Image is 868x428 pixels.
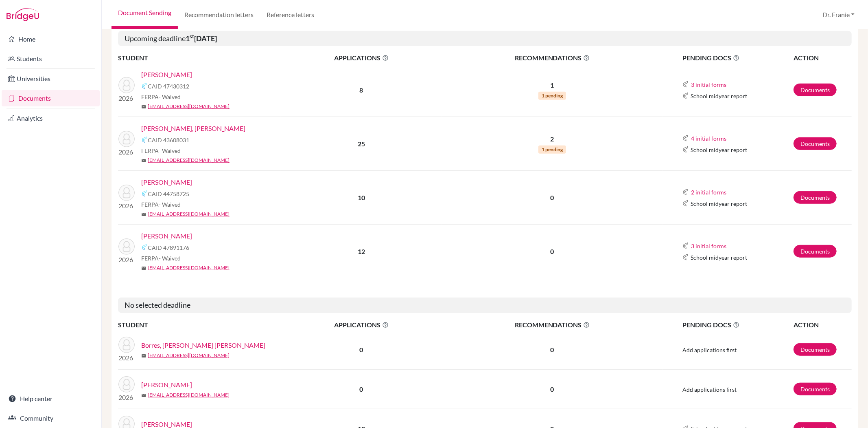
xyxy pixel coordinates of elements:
[2,110,100,126] a: Analytics
[819,7,858,22] button: Dr. Eranie
[118,376,135,393] img: Chang, Jacqueline Ning
[682,200,689,207] img: Common App logo
[682,135,689,141] img: Common App logo
[2,71,100,87] a: Universities
[682,254,689,260] img: Common App logo
[141,244,148,251] img: Common App logo
[141,266,146,271] span: mail
[538,92,566,100] span: 1 pending
[691,253,747,262] span: School midyear report
[148,190,189,198] span: CAID 44758725
[148,210,230,218] a: [EMAIL_ADDRESS][DOMAIN_NAME]
[141,177,192,187] a: [PERSON_NAME]
[442,384,662,394] p: 0
[118,238,135,255] img: Vincenti, Sorafina
[118,53,281,63] th: STUDENT
[118,255,135,265] p: 2026
[148,391,230,399] a: [EMAIL_ADDRESS][DOMAIN_NAME]
[118,201,135,211] p: 2026
[186,34,217,43] b: 1 [DATE]
[118,147,135,157] p: 2026
[691,241,727,251] button: 3 initial forms
[538,146,566,154] span: 1 pending
[794,191,837,204] a: Documents
[148,352,230,359] a: [EMAIL_ADDRESS][DOMAIN_NAME]
[141,70,192,79] a: [PERSON_NAME]
[794,343,837,356] a: Documents
[118,93,135,103] p: 2026
[442,320,662,330] span: RECOMMENDATIONS
[691,146,747,154] span: School midyear report
[2,390,100,407] a: Help center
[141,393,146,398] span: mail
[794,245,837,258] a: Documents
[2,51,100,67] a: Students
[682,146,689,153] img: Common App logo
[141,200,181,209] span: FERPA
[442,53,662,63] span: RECOMMENDATIONS
[141,104,146,109] span: mail
[141,158,146,163] span: mail
[141,124,245,133] a: [PERSON_NAME], [PERSON_NAME]
[141,83,148,89] img: Common App logo
[141,212,146,217] span: mail
[148,243,189,252] span: CAID 47891176
[682,81,689,88] img: Common App logo
[682,189,689,195] img: Common App logo
[281,320,441,330] span: APPLICATIONS
[118,131,135,147] img: Hsu, Eagan Ting-Wei
[2,90,100,106] a: Documents
[118,353,135,363] p: 2026
[118,337,135,353] img: Borres, Keziah Athena Gabrielle
[148,264,230,271] a: [EMAIL_ADDRESS][DOMAIN_NAME]
[358,247,365,255] b: 12
[118,320,281,330] th: STUDENT
[159,93,181,100] span: - Waived
[442,80,662,90] p: 1
[148,103,230,110] a: [EMAIL_ADDRESS][DOMAIN_NAME]
[691,134,727,143] button: 4 initial forms
[359,86,363,94] b: 8
[159,147,181,154] span: - Waived
[442,247,662,256] p: 0
[359,385,363,393] b: 0
[118,393,135,402] p: 2026
[148,82,189,90] span: CAID 47430312
[793,53,852,63] th: ACTION
[442,345,662,355] p: 0
[148,157,230,164] a: [EMAIL_ADDRESS][DOMAIN_NAME]
[141,340,265,350] a: Borres, [PERSON_NAME] [PERSON_NAME]
[141,190,148,197] img: Common App logo
[7,8,39,21] img: Bridge-U
[159,201,181,208] span: - Waived
[682,243,689,249] img: Common App logo
[141,146,181,155] span: FERPA
[141,380,192,390] a: [PERSON_NAME]
[794,383,837,395] a: Documents
[682,53,793,63] span: PENDING DOCS
[281,53,441,63] span: APPLICATIONS
[794,137,837,150] a: Documents
[159,255,181,262] span: - Waived
[442,193,662,203] p: 0
[2,410,100,426] a: Community
[148,136,189,144] span: CAID 43608031
[118,298,852,313] h5: No selected deadline
[141,254,181,263] span: FERPA
[691,92,747,100] span: School midyear report
[682,320,793,330] span: PENDING DOCS
[691,188,727,197] button: 2 initial forms
[118,185,135,201] img: Tsuchida, Joshua Kenya
[682,386,737,393] span: Add applications first
[118,77,135,93] img: Chow, Kyle
[682,93,689,99] img: Common App logo
[118,31,852,46] h5: Upcoming deadline
[141,231,192,241] a: [PERSON_NAME]
[442,134,662,144] p: 2
[682,346,737,353] span: Add applications first
[358,140,365,148] b: 25
[691,80,727,89] button: 3 initial forms
[691,199,747,208] span: School midyear report
[358,194,365,201] b: 10
[190,33,194,40] sup: st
